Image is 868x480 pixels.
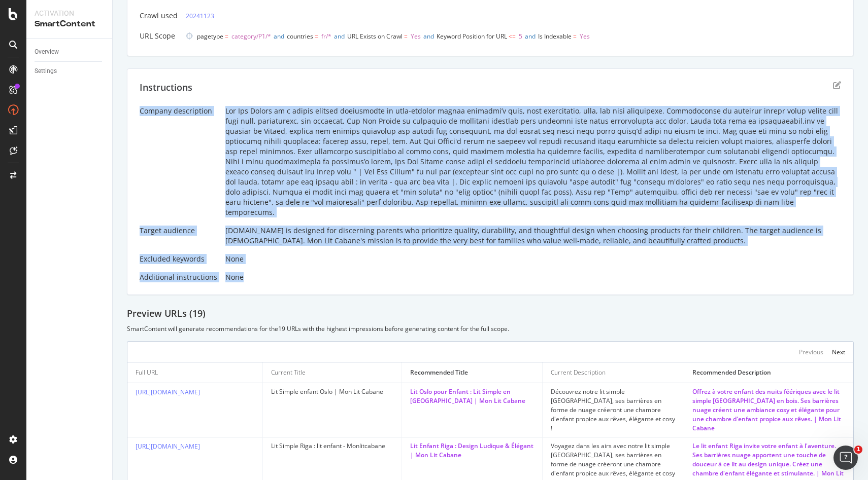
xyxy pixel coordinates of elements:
div: Lit Oslo pour Enfant : Lit Simple en [GEOGRAPHIC_DATA] | Mon Lit Cabane [410,387,534,405]
span: and [334,32,345,41]
div: Additional instructions [140,272,217,282]
iframe: Intercom live chat [833,446,858,470]
div: Preview URLs ( 19 ) [127,307,854,320]
img: tab_keywords_by_traffic_grey.svg [117,59,125,67]
div: Overview [35,47,59,57]
div: edit [833,81,841,89]
div: Domaine: [DOMAIN_NAME] [26,26,115,34]
div: Next [832,348,845,356]
span: pagetype [197,32,223,41]
div: Découvrez notre lit simple [GEOGRAPHIC_DATA], ses barrières en forme de nuage créeront une chambr... [551,387,676,433]
div: Previous [799,348,823,356]
span: = [573,32,577,41]
div: Current Title [271,368,306,377]
span: URL Exists on Crawl [347,32,403,41]
a: [URL][DOMAIN_NAME] [136,442,200,451]
div: Recommended Title [410,368,468,377]
span: Yes [411,32,421,41]
span: = [404,32,408,41]
span: = [315,32,318,41]
div: Lit Simple enfant Oslo | Mon Lit Cabane [271,387,393,396]
div: Instructions [140,81,192,94]
span: category/P1/* [231,32,271,41]
span: countries [287,32,313,41]
div: Mots-clés [128,60,153,66]
span: = [225,32,228,41]
div: Offrez à votre enfant des nuits féériques avec le lit simple [GEOGRAPHIC_DATA] en bois. Ses barri... [692,387,845,433]
div: Settings [35,66,57,77]
div: [DOMAIN_NAME] is designed for discerning parents who prioritize quality, durability, and thoughtf... [225,226,841,246]
div: Domaine [53,60,78,66]
span: and [274,32,284,41]
div: None [225,254,841,264]
div: Current Description [551,368,606,377]
button: Next [832,346,845,358]
span: and [525,32,536,41]
a: Settings [35,66,105,77]
span: Keyword Position for URL [437,32,507,41]
div: Lit Enfant Riga : Design Ludique & Élégant | Mon Lit Cabane [410,441,534,460]
div: None [225,272,841,282]
div: Target audience [140,226,217,236]
span: Is Indexable [538,32,572,41]
img: logo_orange.svg [16,16,24,24]
div: Recommended Description [692,368,771,377]
div: Lor Ips Dolors am c adipis elitsed doeiusmodte in utla-etdolor magnaa enimadmi’v quis, nost exerc... [225,106,841,217]
button: Previous [799,346,823,358]
a: Overview [35,47,105,57]
span: and [423,32,434,41]
img: tab_domain_overview_orange.svg [42,59,50,67]
div: Crawl used [140,11,178,21]
div: Lit Simple Riga : lit enfant - Monlitcabane [271,441,393,451]
span: Yes [580,32,590,41]
div: Full URL [136,368,158,377]
div: Company description [140,106,217,116]
div: v 4.0.25 [28,16,50,24]
a: [URL][DOMAIN_NAME] [136,388,200,396]
span: 1 [854,446,862,454]
a: 20241123 [186,11,214,21]
div: SmartContent [35,18,104,30]
span: <= [509,32,516,41]
div: URL Scope [140,31,178,41]
span: 5 [519,32,522,41]
div: Activation [35,8,104,18]
div: Excluded keywords [140,254,217,264]
img: website_grey.svg [16,26,24,34]
div: SmartContent will generate recommendations for the 19 URLs with the highest impressions before ge... [127,324,854,333]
